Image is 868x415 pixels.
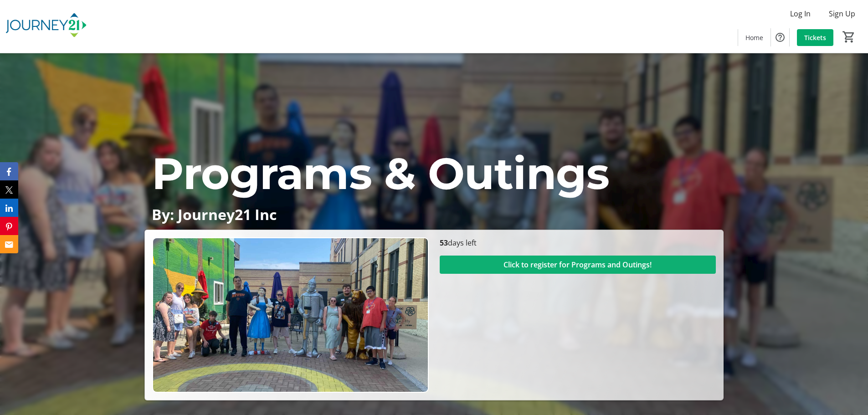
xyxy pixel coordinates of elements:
[440,256,716,274] button: Click to register for Programs and Outings!
[738,29,770,46] a: Home
[804,33,826,42] span: Tickets
[771,28,789,46] button: Help
[797,29,833,46] a: Tickets
[152,206,716,222] p: By: Journey21 Inc
[841,29,857,45] button: Cart
[152,237,428,393] img: Campaign CTA Media Photo
[829,8,855,19] span: Sign Up
[822,6,863,21] button: Sign Up
[745,33,763,42] span: Home
[503,259,652,270] span: Click to register for Programs and Outings!
[440,238,448,248] span: 53
[5,4,87,49] img: Journey21's Logo
[440,237,716,248] p: days left
[783,6,818,21] button: Log In
[152,147,609,200] span: Programs & Outings
[790,8,811,19] span: Log In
